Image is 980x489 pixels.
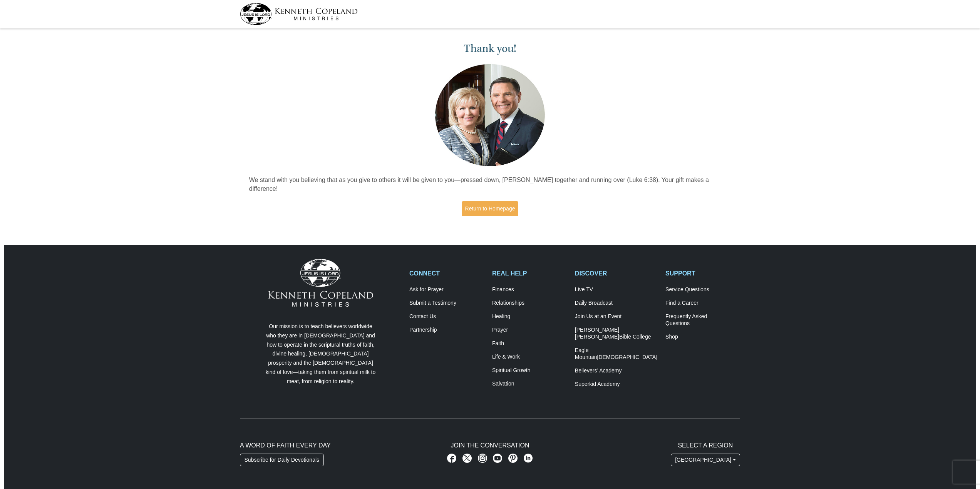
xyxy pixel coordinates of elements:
[492,327,567,334] a: Prayer
[433,62,547,168] img: Kenneth and Gloria
[665,286,740,293] a: Service Questions
[671,442,740,449] h2: Select A Region
[240,442,331,449] span: A Word of Faith Every Day
[462,201,519,216] a: Return to Homepage
[409,300,484,307] a: Submit a Testimony
[619,334,651,340] span: Bible College
[597,354,657,360] span: [DEMOGRAPHIC_DATA]
[409,327,484,334] a: Partnership
[409,313,484,320] a: Contact Us
[492,286,567,293] a: Finances
[268,259,373,307] img: Kenneth Copeland Ministries
[264,322,377,386] p: Our mission is to teach believers worldwide who they are in [DEMOGRAPHIC_DATA] and how to operate...
[492,367,567,374] a: Spiritual Growth
[492,354,567,360] a: Life & Work
[575,270,657,277] h2: DISCOVER
[665,300,740,307] a: Find a Career
[409,270,484,277] h2: CONNECT
[249,42,731,55] h1: Thank you!
[665,334,740,340] a: Shop
[409,442,571,449] h2: Join The Conversation
[575,313,657,320] a: Join Us at an Event
[575,381,657,388] a: Superkid Academy
[492,381,567,387] a: Salvation
[575,327,657,340] a: [PERSON_NAME] [PERSON_NAME]Bible College
[665,313,740,327] a: Frequently AskedQuestions
[575,367,657,374] a: Believers’ Academy
[665,270,740,277] h2: SUPPORT
[671,454,740,467] button: [GEOGRAPHIC_DATA]
[575,347,657,361] a: Eagle Mountain[DEMOGRAPHIC_DATA]
[492,300,567,307] a: Relationships
[409,286,484,293] a: Ask for Prayer
[249,176,731,194] p: We stand with you believing that as you give to others it will be given to you—pressed down, [PER...
[240,3,358,25] img: kcm-header-logo.svg
[575,300,657,307] a: Daily Broadcast
[492,340,567,347] a: Faith
[575,286,657,293] a: Live TV
[492,313,567,320] a: Healing
[492,270,567,277] h2: REAL HELP
[240,454,324,467] a: Subscribe for Daily Devotionals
